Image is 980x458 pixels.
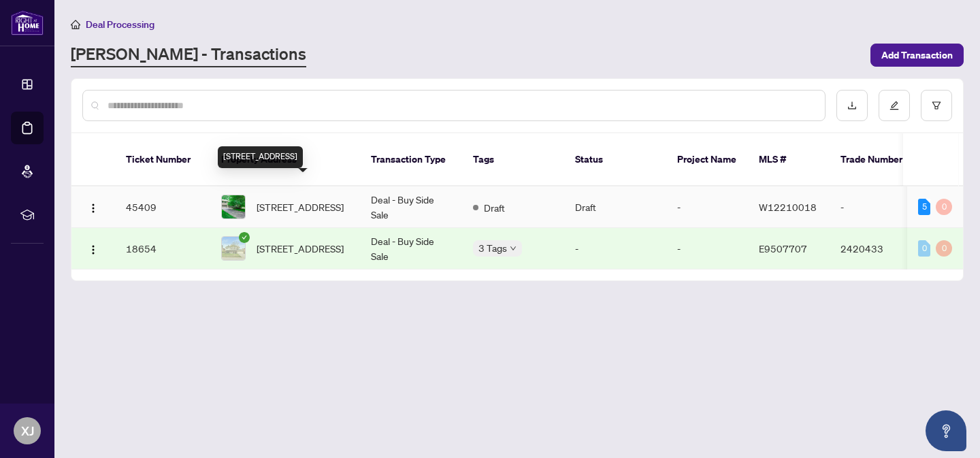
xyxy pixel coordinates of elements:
a: [PERSON_NAME] - Transactions [71,43,306,67]
div: 5 [918,199,930,215]
span: [STREET_ADDRESS] [257,199,344,214]
td: 2420433 [830,228,925,269]
button: download [836,90,868,121]
span: W12210018 [759,201,817,213]
span: XJ [21,421,34,440]
td: Draft [564,186,666,228]
th: Property Address [210,133,360,186]
span: down [510,245,517,252]
span: Draft [484,200,505,215]
th: Transaction Type [360,133,462,186]
th: Tags [462,133,564,186]
button: Add Transaction [870,44,964,67]
div: 0 [936,199,952,215]
td: - [830,186,925,228]
span: Deal Processing [86,18,154,31]
td: Deal - Buy Side Sale [360,186,462,228]
img: Logo [88,244,99,255]
td: 45409 [115,186,210,228]
img: logo [11,10,44,35]
button: Open asap [926,410,966,451]
div: 0 [918,240,930,257]
span: Add Transaction [881,44,953,66]
span: E9507707 [759,242,807,255]
span: filter [932,101,941,110]
span: download [847,101,857,110]
img: Logo [88,203,99,214]
td: Deal - Buy Side Sale [360,228,462,269]
span: [STREET_ADDRESS] [257,241,344,256]
button: filter [921,90,952,121]
span: 3 Tags [478,240,507,256]
td: - [666,228,748,269]
th: Status [564,133,666,186]
td: - [666,186,748,228]
td: - [564,228,666,269]
div: [STREET_ADDRESS] [218,146,303,168]
td: 18654 [115,228,210,269]
span: check-circle [239,232,250,243]
button: edit [879,90,910,121]
img: thumbnail-img [222,195,245,218]
th: MLS # [748,133,830,186]
th: Project Name [666,133,748,186]
span: home [71,20,80,29]
div: 0 [936,240,952,257]
th: Trade Number [830,133,925,186]
span: edit [889,101,899,110]
button: Logo [82,238,104,259]
th: Ticket Number [115,133,210,186]
img: thumbnail-img [222,237,245,260]
button: Logo [82,196,104,218]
